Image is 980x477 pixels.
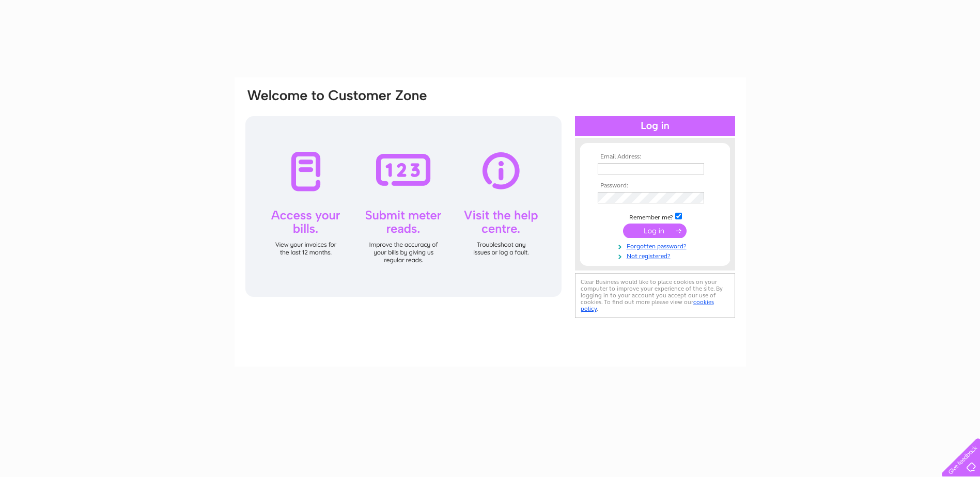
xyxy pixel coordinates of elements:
[575,273,735,318] div: Clear Business would like to place cookies on your computer to improve your experience of the sit...
[595,182,715,189] th: Password:
[598,241,715,250] a: Forgotten password?
[595,153,715,161] th: Email Address:
[581,298,714,312] a: cookies policy
[595,211,715,221] td: Remember me?
[598,250,715,260] a: Not registered?
[623,224,687,238] input: Submit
